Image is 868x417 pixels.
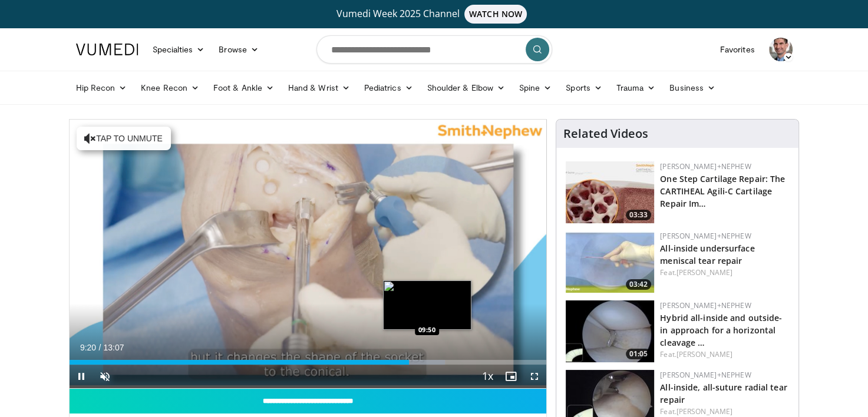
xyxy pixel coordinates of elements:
[77,127,171,150] button: Tap to unmute
[512,76,559,100] a: Spine
[69,76,134,100] a: Hip Recon
[146,38,212,61] a: Specialties
[70,360,547,365] div: Progress Bar
[676,267,732,277] a: [PERSON_NAME]
[660,370,751,380] a: [PERSON_NAME]+Nephew
[566,231,654,293] a: 03:42
[626,210,651,220] span: 03:33
[660,406,789,417] div: Feat.
[660,243,754,266] a: All-inside undersurface meniscal tear repair
[713,38,762,61] a: Favorites
[357,76,420,100] a: Pediatrics
[660,312,782,348] a: Hybrid all-inside and outside-in approach for a horizontal cleavage …
[559,76,609,100] a: Sports
[676,349,732,359] a: [PERSON_NAME]
[523,365,546,388] button: Fullscreen
[566,300,654,362] a: 01:05
[662,76,722,100] a: Business
[660,173,785,209] a: One Step Cartilage Repair: The CARTIHEAL Agili-C Cartilage Repair Im…
[563,127,648,141] h4: Related Videos
[93,365,117,388] button: Unmute
[626,349,651,359] span: 01:05
[316,35,552,64] input: Search topics, interventions
[70,365,93,388] button: Pause
[99,343,101,352] span: /
[70,120,547,389] video-js: Video Player
[626,279,651,290] span: 03:42
[769,38,793,61] img: Avatar
[134,76,206,100] a: Knee Recon
[660,382,787,405] a: All-inside, all-suture radial tear repair
[383,280,471,330] img: image.jpeg
[499,365,523,388] button: Enable picture-in-picture mode
[103,343,124,352] span: 13:07
[566,161,654,223] a: 03:33
[676,406,732,416] a: [PERSON_NAME]
[281,76,357,100] a: Hand & Wrist
[609,76,663,100] a: Trauma
[76,44,138,55] img: VuMedi Logo
[464,5,527,24] span: WATCH NOW
[78,5,791,24] a: Vumedi Week 2025 ChannelWATCH NOW
[566,300,654,362] img: 364c13b8-bf65-400b-a941-5a4a9c158216.150x105_q85_crop-smart_upscale.jpg
[660,349,789,360] div: Feat.
[566,161,654,223] img: 781f413f-8da4-4df1-9ef9-bed9c2d6503b.150x105_q85_crop-smart_upscale.jpg
[660,300,751,310] a: [PERSON_NAME]+Nephew
[80,343,96,352] span: 9:20
[660,231,751,241] a: [PERSON_NAME]+Nephew
[420,76,512,100] a: Shoulder & Elbow
[660,267,789,278] div: Feat.
[660,161,751,171] a: [PERSON_NAME]+Nephew
[476,365,499,388] button: Playback Rate
[566,231,654,293] img: 02c34c8e-0ce7-40b9-85e3-cdd59c0970f9.150x105_q85_crop-smart_upscale.jpg
[212,38,266,61] a: Browse
[206,76,281,100] a: Foot & Ankle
